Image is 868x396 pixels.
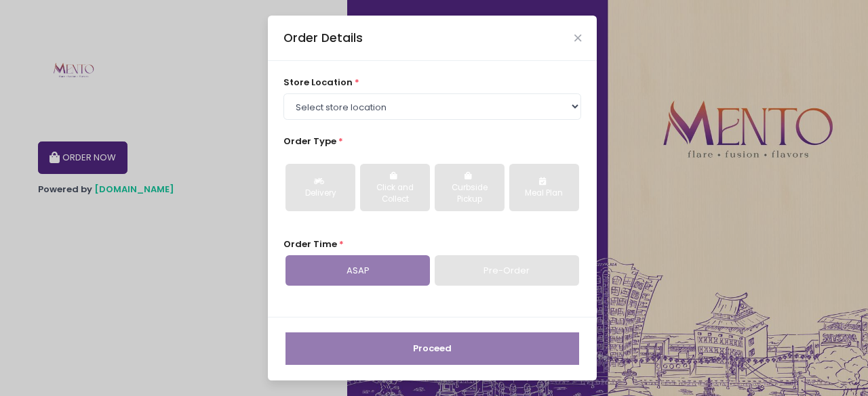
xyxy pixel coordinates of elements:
[283,29,363,47] div: Order Details
[360,164,430,211] button: Click and Collect
[283,135,336,148] span: Order Type
[444,182,495,206] div: Curbside Pickup
[435,164,505,211] button: Curbside Pickup
[283,76,353,89] span: store location
[283,238,337,250] span: Order Time
[285,164,355,211] button: Delivery
[509,164,579,211] button: Meal Plan
[295,188,346,200] div: Delivery
[370,182,420,206] div: Click and Collect
[574,35,581,41] button: Close
[519,188,570,200] div: Meal Plan
[285,332,579,365] button: Proceed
